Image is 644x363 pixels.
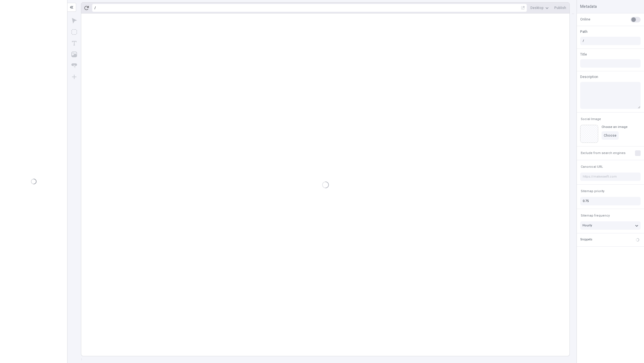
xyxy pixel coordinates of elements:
button: Sitemap priority [580,188,605,195]
div: / [94,6,96,10]
span: Path [580,29,587,34]
div: Snippets [580,237,592,242]
button: Desktop [528,4,551,12]
span: Publish [554,6,566,10]
button: Button [69,61,79,71]
span: Online [580,17,590,22]
button: Hourly [580,221,641,230]
span: Choose [604,133,616,138]
span: Title [580,52,587,57]
span: Hourly [582,223,592,228]
button: Canonical URL [580,164,604,170]
button: Publish [552,4,568,12]
button: Exclude from search engines [580,150,627,157]
span: Exclude from search engines [581,151,625,155]
button: Box [69,27,79,37]
span: Sitemap frequency [581,213,610,218]
input: https://makeswift.com [580,173,641,181]
span: Sitemap priority [581,189,604,193]
span: Description [580,74,598,79]
button: Social Image [580,116,602,123]
button: Image [69,49,79,59]
button: Sitemap frequency [580,212,611,219]
button: Choose [602,131,619,140]
span: Canonical URL [581,165,603,169]
div: Choose an image [602,125,627,129]
span: Social Image [581,117,601,121]
span: Desktop [530,6,544,10]
button: Text [69,38,79,48]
